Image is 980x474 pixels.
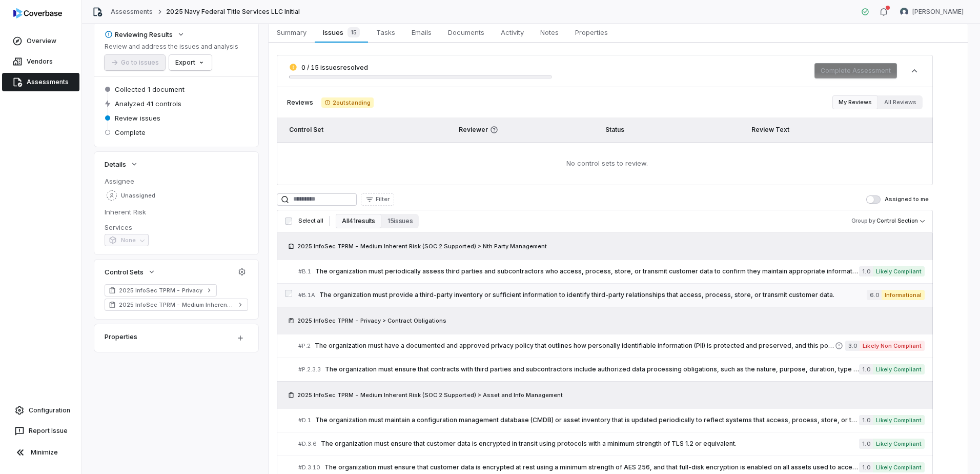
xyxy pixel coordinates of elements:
span: # B.1A [298,291,315,299]
dt: Assignee [105,176,248,186]
span: Collected 1 document [115,85,185,94]
button: Control Sets [101,263,159,281]
a: Overview [2,32,79,50]
span: Likely Compliant [873,415,925,425]
span: 2025 InfoSec TPRM - Privacy > Contract Obligations [297,317,446,325]
button: Assigned to me [866,195,881,204]
a: Assessments [2,73,79,91]
button: Jonathan Wann avatar[PERSON_NAME] [894,4,970,19]
button: My Reviews [832,95,878,109]
span: Complete [115,128,146,137]
span: The organization must ensure that customer data is encrypted at rest using a minimum strength of ... [324,463,859,471]
span: Vendors [27,57,53,66]
span: Activity [497,26,528,39]
span: Unassigned [121,192,155,200]
dt: Inherent Risk [105,207,248,216]
span: 1.0 [859,415,872,425]
span: Control Set [289,126,323,133]
span: Configuration [29,406,70,414]
button: Export [169,55,212,70]
span: Status [605,126,624,133]
span: Details [105,160,126,169]
span: The organization must maintain a configuration management database (CMDB) or asset inventory that... [315,416,859,424]
button: Report Issue [4,422,77,440]
label: Assigned to me [866,195,929,204]
span: 15 [348,27,360,37]
span: Review issues [115,113,160,123]
button: Reviewing Results [101,25,188,44]
span: Issues [319,25,363,39]
button: Minimize [4,442,77,463]
span: # D.1 [298,417,311,424]
span: Minimize [31,448,58,457]
span: The organization must ensure that customer data is encrypted in transit using protocols with a mi... [321,440,859,448]
span: 1.0 [859,439,872,449]
span: Review Text [751,126,789,133]
span: 2025 InfoSec TPRM - Medium Inherent Risk (SOC 2 Supported) [119,301,234,309]
span: Assessments [27,78,69,86]
span: Report Issue [29,427,68,435]
div: Review filter [832,95,923,109]
span: Likely Compliant [873,439,925,449]
button: Filter [361,193,394,206]
span: Select all [298,217,323,225]
a: 2025 InfoSec TPRM - Privacy [105,284,217,297]
span: Reviews [287,98,313,107]
span: Documents [444,26,488,39]
span: 1.0 [859,462,872,472]
a: #D.3.6The organization must ensure that customer data is encrypted in transit using protocols wit... [298,432,925,456]
span: 1.0 [859,266,872,276]
input: Select all [285,218,292,225]
a: #B.1AThe organization must provide a third-party inventory or sufficient information to identify ... [298,284,925,307]
span: # P.2 [298,342,311,350]
span: # D.3.6 [298,440,317,448]
span: Filter [376,195,390,203]
span: 2025 InfoSec TPRM - Medium Inherent Risk (SOC 2 Supported) > Nth Party Management [297,242,547,250]
span: Properties [571,26,612,39]
a: #P.2.3.3The organization must ensure that contracts with third parties and subcontractors include... [298,358,925,381]
span: Reviewer [459,126,593,134]
button: Details [101,155,141,173]
span: 3.0 [845,341,860,351]
span: Informational [882,290,925,300]
span: Likely Compliant [873,364,925,374]
button: All Reviews [878,95,923,109]
a: 2025 InfoSec TPRM - Medium Inherent Risk (SOC 2 Supported) [105,299,248,311]
span: 2025 InfoSec TPRM - Medium Inherent Risk (SOC 2 Supported) > Asset and Info Management [297,391,563,399]
span: 6.0 [867,290,882,300]
span: Likely Non Compliant [860,341,925,351]
span: # D.3.10 [298,464,320,471]
span: Notes [536,26,563,39]
span: 0 / 15 issues resolved [301,64,368,71]
span: Tasks [372,26,399,39]
span: 1.0 [859,364,872,374]
button: 15 issues [381,214,419,228]
span: Summary [273,26,311,39]
a: Vendors [2,52,79,71]
span: Overview [27,37,56,45]
span: 2 outstanding [321,97,374,108]
span: Group by [851,217,875,224]
span: The organization must provide a third-party inventory or sufficient information to identify third... [319,291,867,299]
span: Emails [407,26,436,39]
img: logo-D7KZi-bG.svg [13,8,62,18]
span: The organization must periodically assess third parties and subcontractors who access, process, s... [315,267,859,275]
span: # B.1 [298,268,311,275]
span: Likely Compliant [873,462,925,472]
span: Likely Compliant [873,266,925,276]
span: # P.2.3.3 [298,366,321,373]
p: Review and address the issues and analysis [105,43,238,51]
button: All 41 results [336,214,381,228]
span: Analyzed 41 controls [115,99,181,108]
span: 2025 Navy Federal Title Services LLC Initial [166,8,300,16]
img: Jonathan Wann avatar [900,8,908,16]
a: #D.1The organization must maintain a configuration management database (CMDB) or asset inventory ... [298,409,925,432]
span: 2025 InfoSec TPRM - Privacy [119,286,202,294]
a: #P.2The organization must have a documented and approved privacy policy that outlines how persona... [298,334,925,358]
span: [PERSON_NAME] [912,8,964,16]
a: Configuration [4,401,77,420]
span: The organization must ensure that contracts with third parties and subcontractors include authori... [325,365,859,373]
td: No control sets to review. [277,142,933,185]
span: The organization must have a documented and approved privacy policy that outlines how personally ... [315,342,835,350]
span: Control Sets [105,267,144,276]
